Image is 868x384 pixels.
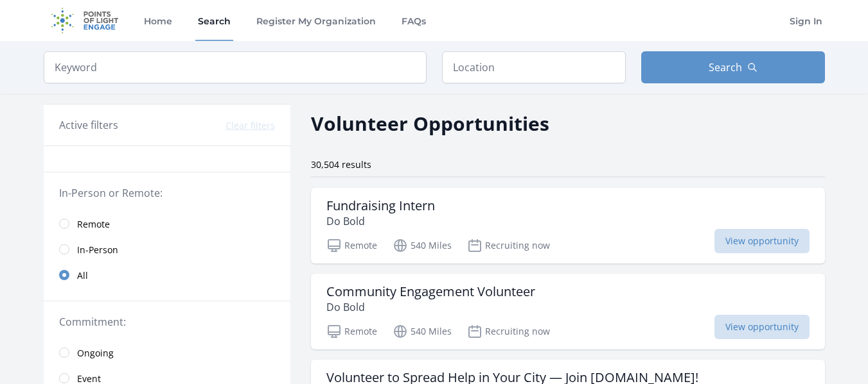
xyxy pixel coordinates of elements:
a: Remote [44,211,290,237]
p: 540 Miles [393,238,452,253]
a: Ongoing [44,340,290,365]
legend: In-Person or Remote: [59,185,275,201]
span: Remote [77,218,110,231]
span: Ongoing [77,347,114,360]
p: Do Bold [326,299,535,315]
span: In-Person [77,244,118,256]
h3: Active filters [59,117,118,133]
p: Remote [326,324,377,339]
span: View opportunity [714,229,810,253]
a: In-Person [44,237,290,262]
span: Search [709,60,742,75]
button: Clear filters [226,119,275,132]
span: All [77,269,88,282]
button: Search [641,51,825,83]
a: Community Engagement Volunteer Do Bold Remote 540 Miles Recruiting now View opportunity [311,274,825,349]
a: Fundraising Intern Do Bold Remote 540 Miles Recruiting now View opportunity [311,188,825,263]
p: Remote [326,238,377,253]
p: Recruiting now [467,324,550,339]
h3: Community Engagement Volunteer [326,284,535,299]
span: 30,504 results [311,158,371,171]
p: Recruiting now [467,238,550,253]
p: 540 Miles [393,324,452,339]
h3: Fundraising Intern [326,198,435,213]
span: View opportunity [714,315,810,339]
legend: Commitment: [59,314,275,330]
input: Location [442,51,626,83]
p: Do Bold [326,213,435,229]
input: Keyword [44,51,427,83]
a: All [44,262,290,288]
h2: Volunteer Opportunities [311,109,549,138]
